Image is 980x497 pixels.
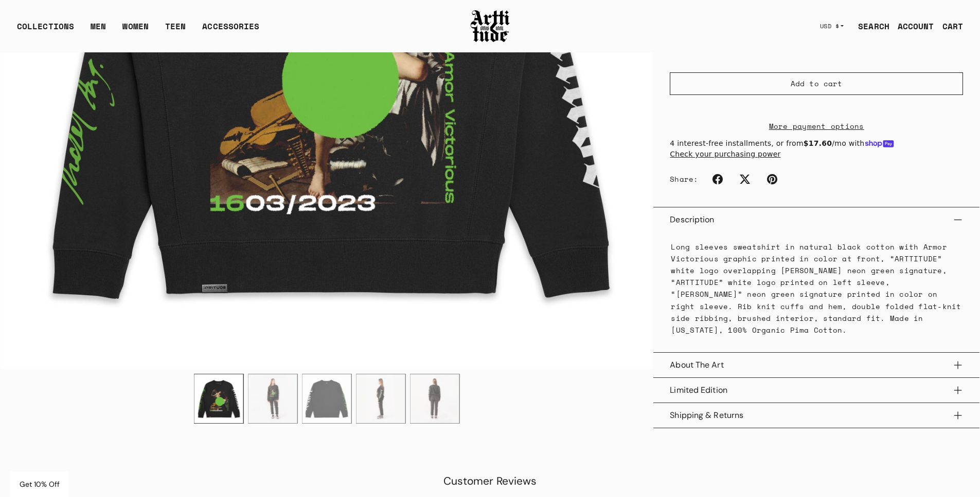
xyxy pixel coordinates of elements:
a: WOMEN [122,20,149,41]
span: Share: [670,174,698,184]
a: Open cart [934,16,963,36]
div: ACCESSORIES [202,20,259,41]
span: USD $ [820,22,840,30]
a: Twitter [734,168,756,190]
h2: Customer Reviews [190,474,791,489]
button: Add to cart [670,72,963,95]
a: Facebook [706,168,729,190]
img: Amor Victorious Classic Crewneck [194,374,243,423]
span: Add to cart [791,79,842,89]
div: 5 / 5 [410,374,460,424]
div: Get 10% Off [10,471,69,497]
div: 2 / 5 [248,374,298,424]
div: 3 / 5 [302,374,352,424]
a: More payment options [670,120,963,132]
button: USD $ [814,15,850,37]
button: Shipping & Returns [670,403,963,428]
a: Pinterest [761,168,783,190]
button: Description [670,207,963,232]
div: 1 / 5 [194,374,244,424]
p: Long sleeves sweatshirt in natural black cotton with Armor Victorious graphic printed in color at... [671,241,962,336]
img: Amor Victorious Classic Crewneck [248,374,297,423]
ul: Main navigation [9,20,268,41]
div: CART [942,20,963,32]
img: Arttitude [470,9,511,44]
img: Amor Victorious Classic Crewneck [357,374,405,423]
a: ACCOUNT [889,16,934,36]
a: SEARCH [850,16,889,36]
a: TEEN [165,20,186,41]
div: Next slide [623,32,648,57]
a: MEN [91,20,106,41]
div: 4 / 5 [356,374,406,424]
span: Get 10% Off [20,480,60,489]
button: Limited Edition [670,378,963,403]
img: Amor Victorious Classic Crewneck [411,374,459,423]
button: About The Art [670,353,963,377]
img: Amor Victorious Classic Crewneck [302,374,351,423]
div: COLLECTIONS [17,20,74,41]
